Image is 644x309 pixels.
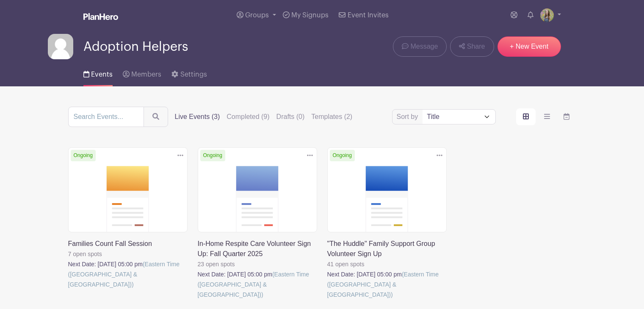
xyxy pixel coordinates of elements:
a: Members [123,59,161,86]
label: Templates (2) [311,112,352,122]
span: Event Invites [348,12,389,19]
input: Search Events... [68,107,144,127]
a: Events [83,59,113,86]
img: logo_white-6c42ec7e38ccf1d336a20a19083b03d10ae64f83f12c07503d8b9e83406b4c7d.svg [83,13,118,20]
a: Message [393,36,447,57]
a: + New Event [498,36,561,57]
span: Adoption Helpers [83,40,188,54]
div: order and view [516,108,576,125]
label: Completed (9) [227,112,269,122]
span: My Signups [291,12,329,19]
a: Share [450,36,494,57]
span: Settings [180,71,207,78]
img: IMG_0582.jpg [540,8,554,22]
div: filters [175,112,353,122]
label: Live Events (3) [175,112,220,122]
span: Groups [245,12,269,19]
img: default-ce2991bfa6775e67f084385cd625a349d9dcbb7a52a09fb2fda1e96e2d18dcdb.png [48,34,73,59]
label: Drafts (0) [276,112,305,122]
span: Events [91,71,113,78]
a: Settings [171,59,207,86]
span: Message [410,41,438,52]
label: Sort by [397,112,421,122]
span: Share [467,41,485,52]
span: Members [131,71,161,78]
